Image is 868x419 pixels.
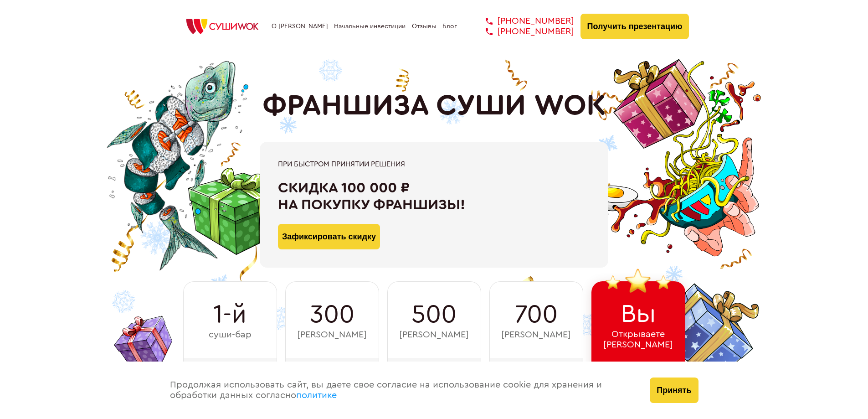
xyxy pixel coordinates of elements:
[591,358,685,391] div: 2025
[278,180,590,213] div: Скидка 100 000 ₽ на покупку франшизы!
[285,358,379,391] div: 2014
[515,300,558,329] span: 700
[603,329,673,350] span: Открываете [PERSON_NAME]
[272,23,328,30] a: О [PERSON_NAME]
[472,16,574,26] a: [PHONE_NUMBER]
[621,300,656,329] span: Вы
[472,26,574,37] a: [PHONE_NUMBER]
[399,330,469,340] span: [PERSON_NAME]
[411,300,457,329] span: 500
[501,330,571,340] span: [PERSON_NAME]
[278,160,590,168] div: При быстром принятии решения
[297,330,367,340] span: [PERSON_NAME]
[262,89,606,123] h1: ФРАНШИЗА СУШИ WOK
[278,224,380,249] button: Зафиксировать скидку
[213,300,247,329] span: 1-й
[387,358,481,391] div: 2016
[334,23,406,30] a: Начальные инвестиции
[412,23,437,30] a: Отзывы
[489,358,583,391] div: 2021
[310,300,354,329] span: 300
[442,23,457,30] a: Блог
[179,16,266,36] img: СУШИWOK
[209,330,252,340] span: суши-бар
[296,391,337,400] a: политике
[650,378,698,403] button: Принять
[183,358,277,391] div: 2011
[161,362,641,419] div: Продолжая использовать сайт, вы даете свое согласие на использование cookie для хранения и обрабо...
[580,14,689,39] button: Получить презентацию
